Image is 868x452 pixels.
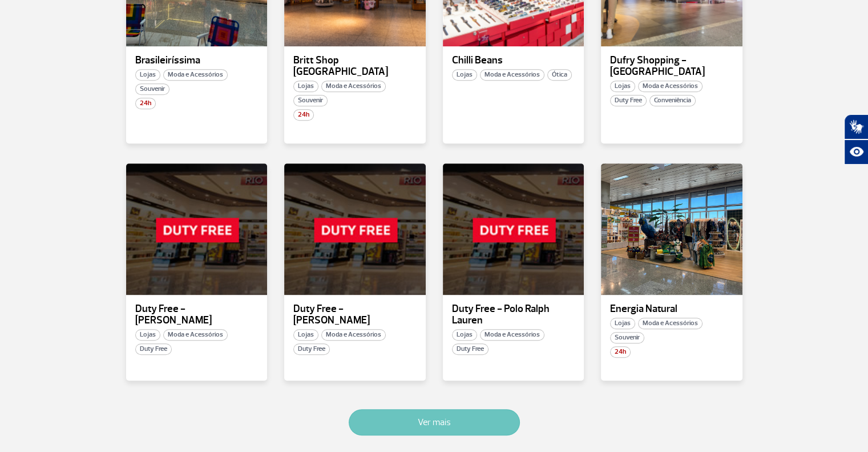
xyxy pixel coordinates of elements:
[293,303,417,326] p: Duty Free - [PERSON_NAME]
[293,329,318,341] span: Lojas
[321,81,386,92] span: Moda e Acessórios
[452,343,488,355] span: Duty Free
[135,83,169,95] span: Souvenir
[638,318,703,329] span: Moda e Acessórios
[610,81,635,92] span: Lojas
[480,69,544,81] span: Moda e Acessórios
[844,114,868,165] div: Plugin de acessibilidade da Hand Talk.
[610,95,647,106] span: Duty Free
[452,69,477,81] span: Lojas
[293,95,328,106] span: Souvenir
[480,329,544,341] span: Moda e Acessórios
[452,55,575,66] p: Chilli Beans
[135,303,259,326] p: Duty Free - [PERSON_NAME]
[452,329,477,341] span: Lojas
[293,55,417,78] p: Britt Shop [GEOGRAPHIC_DATA]
[452,303,575,326] p: Duty Free - Polo Ralph Lauren
[844,139,868,165] button: Abrir recursos assistivos.
[293,109,314,121] span: 24h
[135,343,172,355] span: Duty Free
[135,69,160,81] span: Lojas
[293,343,330,355] span: Duty Free
[135,55,259,66] p: Brasileiríssima
[610,346,631,358] span: 24h
[610,55,733,78] p: Dufry Shopping - [GEOGRAPHIC_DATA]
[610,332,644,343] span: Souvenir
[844,114,868,139] button: Abrir tradutor de língua de sinais.
[547,69,572,81] span: Ótica
[610,318,635,329] span: Lojas
[638,81,703,92] span: Moda e Acessórios
[163,329,228,341] span: Moda e Acessórios
[649,95,696,106] span: Conveniência
[135,98,156,109] span: 24h
[163,69,228,81] span: Moda e Acessórios
[610,303,733,315] p: Energia Natural
[349,409,520,435] button: Ver mais
[135,329,160,341] span: Lojas
[321,329,386,341] span: Moda e Acessórios
[293,81,318,92] span: Lojas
